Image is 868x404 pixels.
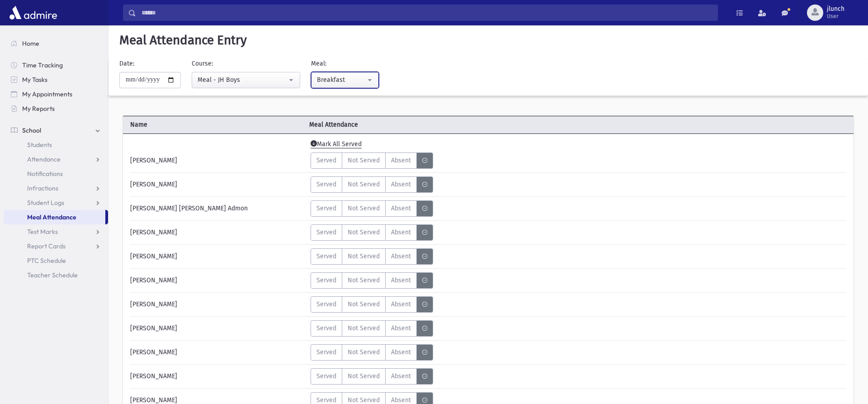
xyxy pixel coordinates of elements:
span: Not Served [348,228,380,237]
a: Teacher Schedule [4,268,108,282]
label: Course: [192,59,213,68]
button: Meal - JH Boys [192,72,300,88]
span: [PERSON_NAME] [130,299,177,309]
div: MeaStatus [311,152,433,169]
span: Served [316,323,336,333]
span: Not Served [348,347,380,357]
span: Absent [391,276,411,285]
div: MeaStatus [311,248,433,265]
a: Notifications [4,166,108,181]
span: [PERSON_NAME] [130,371,177,381]
span: My Reports [22,105,55,113]
a: Infractions [4,181,108,195]
span: Not Served [348,299,380,309]
span: Absent [391,204,411,213]
span: [PERSON_NAME] [130,252,177,261]
a: Student Logs [4,195,108,210]
div: Meal - JH Boys [198,75,287,85]
span: Notifications [27,170,63,178]
input: Search [136,5,717,21]
a: My Reports [4,101,108,116]
span: School [22,126,41,134]
a: Meal Attendance [4,210,105,224]
span: [PERSON_NAME] [130,180,177,189]
a: Students [4,138,108,152]
span: PTC Schedule [27,257,66,265]
span: Absent [391,323,411,333]
span: Absent [391,228,411,237]
span: [PERSON_NAME] [130,228,177,237]
span: Served [316,204,336,213]
span: Not Served [348,180,380,189]
span: Teacher Schedule [27,271,78,279]
span: Absent [391,252,411,261]
div: MeaStatus [311,296,433,313]
div: MeaStatus [311,272,433,289]
span: [PERSON_NAME] [130,347,177,357]
span: Served [316,299,336,309]
span: Absent [391,156,411,165]
span: Absent [391,347,411,357]
span: Served [316,347,336,357]
span: Report Cards [27,242,66,250]
div: MeaStatus [311,368,433,385]
span: Served [316,180,336,189]
span: Name [123,120,306,129]
span: User [827,13,844,20]
a: Test Marks [4,224,108,239]
a: Report Cards [4,239,108,253]
a: PTC Schedule [4,253,108,268]
span: Not Served [348,252,380,261]
span: My Tasks [22,76,47,84]
span: [PERSON_NAME] [130,156,177,165]
span: Meal Attendance [306,120,488,129]
a: School [4,123,108,138]
span: Not Served [348,323,380,333]
span: Mark All Served [311,140,362,148]
span: Served [316,252,336,261]
span: Not Served [348,276,380,285]
span: Students [27,141,52,149]
span: My Appointments [22,90,72,98]
div: Breakfast [317,75,366,85]
button: Breakfast [311,72,379,88]
span: Absent [391,180,411,189]
a: Home [4,36,108,51]
span: Time Tracking [22,61,63,69]
span: Served [316,228,336,237]
span: [PERSON_NAME] [PERSON_NAME] Admon [130,204,248,213]
span: Infractions [27,184,58,192]
span: Attendance [27,155,61,163]
a: My Appointments [4,87,108,101]
span: Served [316,156,336,165]
span: [PERSON_NAME] [130,323,177,333]
span: jlunch [827,5,844,13]
div: MeaStatus [311,224,433,241]
span: Home [22,39,39,48]
span: Student Logs [27,199,64,207]
label: Date: [119,59,134,68]
span: Not Served [348,371,380,381]
span: Test Marks [27,228,58,236]
span: Meal Attendance [27,213,76,221]
div: MeaStatus [311,200,433,217]
span: Not Served [348,156,380,165]
span: Absent [391,299,411,309]
a: My Tasks [4,72,108,87]
span: Served [316,276,336,285]
div: MeaStatus [311,320,433,337]
span: Served [316,371,336,381]
span: Absent [391,371,411,381]
h5: Meal Attendance Entry [116,33,861,48]
span: Not Served [348,204,380,213]
div: MeaStatus [311,176,433,193]
div: MeaStatus [311,344,433,361]
img: AdmirePro [7,4,59,22]
label: Meal: [311,59,326,68]
a: Attendance [4,152,108,166]
a: Time Tracking [4,58,108,72]
span: [PERSON_NAME] [130,276,177,285]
